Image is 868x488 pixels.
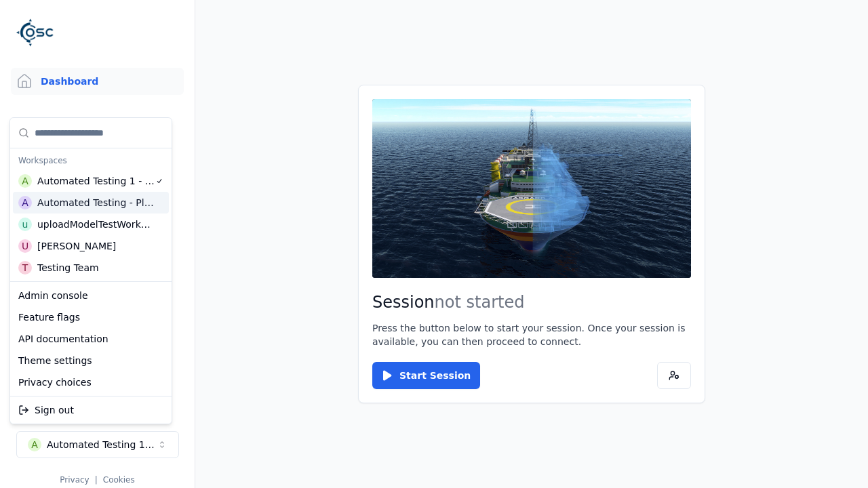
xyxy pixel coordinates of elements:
div: A [18,196,32,209]
div: Admin console [13,285,169,306]
div: [PERSON_NAME] [37,239,116,253]
div: uploadModelTestWorkspace [37,218,154,231]
div: Automated Testing - Playwright [37,196,155,209]
div: Sign out [13,399,169,421]
div: Theme settings [13,350,169,371]
div: Workspaces [13,151,169,170]
div: Privacy choices [13,371,169,393]
div: API documentation [13,328,169,350]
div: A [18,174,32,188]
div: Suggestions [10,118,172,281]
div: U [18,239,32,253]
div: Testing Team [37,261,99,274]
div: T [18,261,32,274]
div: Suggestions [10,396,172,424]
div: Feature flags [13,306,169,328]
div: u [18,218,32,231]
div: Suggestions [10,282,172,396]
div: Automated Testing 1 - Playwright [37,174,155,188]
